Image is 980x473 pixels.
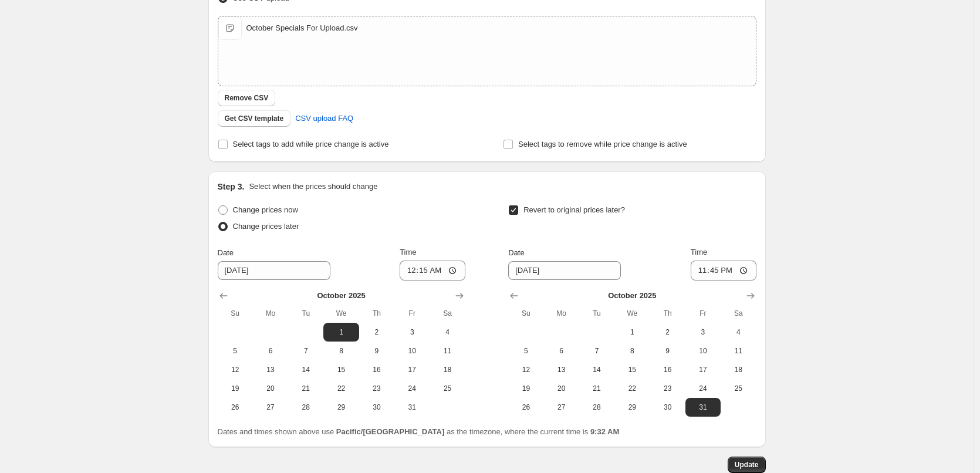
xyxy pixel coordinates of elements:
[218,181,245,192] h2: Step 3.
[721,342,756,360] button: Saturday October 11 2025
[430,379,465,398] button: Saturday October 25 2025
[218,360,253,379] button: Sunday October 12 2025
[400,261,465,281] input: 12:00
[549,384,575,393] span: 20
[513,365,539,374] span: 12
[614,304,650,323] th: Wednesday
[222,365,248,374] span: 12
[508,261,621,280] input: 9/26/2025
[218,342,253,360] button: Sunday October 5 2025
[293,384,319,393] span: 21
[690,346,716,356] span: 10
[725,384,751,393] span: 25
[222,403,248,412] span: 26
[590,427,619,436] b: 9:32 AM
[434,327,460,337] span: 4
[549,365,575,374] span: 13
[508,360,543,379] button: Sunday October 12 2025
[434,309,460,318] span: Sa
[293,365,319,374] span: 14
[323,304,359,323] th: Wednesday
[288,398,323,417] button: Tuesday October 28 2025
[690,327,716,337] span: 3
[288,360,323,379] button: Tuesday October 14 2025
[293,403,319,412] span: 28
[721,304,756,323] th: Saturday
[253,360,288,379] button: Monday October 13 2025
[288,304,323,323] th: Tuesday
[685,379,721,398] button: Friday October 24 2025
[685,360,721,379] button: Friday October 17 2025
[323,323,359,342] button: Wednesday October 1 2025
[584,346,610,356] span: 7
[359,304,394,323] th: Thursday
[584,403,610,412] span: 28
[399,365,425,374] span: 17
[222,309,248,318] span: Su
[225,114,284,123] span: Get CSV template
[233,140,389,148] span: Select tags to add while price change is active
[654,365,680,374] span: 16
[619,346,645,356] span: 8
[725,346,751,356] span: 11
[328,309,354,318] span: We
[549,403,575,412] span: 27
[359,323,394,342] button: Thursday October 2 2025
[721,323,756,342] button: Saturday October 4 2025
[430,304,465,323] th: Saturday
[288,109,360,128] a: CSV upload FAQ
[399,384,425,393] span: 24
[654,346,680,356] span: 9
[508,342,543,360] button: Sunday October 5 2025
[544,342,579,360] button: Monday October 6 2025
[430,342,465,360] button: Saturday October 11 2025
[614,323,650,342] button: Wednesday October 1 2025
[619,365,645,374] span: 15
[399,309,425,318] span: Fr
[249,181,377,192] p: Select when the prices should change
[328,327,354,337] span: 1
[364,403,390,412] span: 30
[218,248,234,257] span: Date
[690,365,716,374] span: 17
[544,379,579,398] button: Monday October 20 2025
[508,304,543,323] th: Sunday
[685,342,721,360] button: Friday October 10 2025
[685,304,721,323] th: Friday
[523,205,625,214] span: Revert to original prices later?
[691,248,707,256] span: Time
[258,403,283,412] span: 27
[579,342,614,360] button: Tuesday October 7 2025
[579,304,614,323] th: Tuesday
[579,379,614,398] button: Tuesday October 21 2025
[359,342,394,360] button: Thursday October 9 2025
[650,304,685,323] th: Thursday
[544,360,579,379] button: Monday October 13 2025
[218,110,291,127] button: Get CSV template
[513,403,539,412] span: 26
[742,288,759,304] button: Show next month, November 2025
[513,384,539,393] span: 19
[253,304,288,323] th: Monday
[364,327,390,337] span: 2
[434,346,460,356] span: 11
[685,398,721,417] button: Friday October 31 2025
[288,379,323,398] button: Tuesday October 21 2025
[690,384,716,393] span: 24
[614,342,650,360] button: Wednesday October 8 2025
[295,113,353,124] span: CSV upload FAQ
[258,384,283,393] span: 20
[584,365,610,374] span: 14
[258,346,283,356] span: 6
[323,360,359,379] button: Wednesday October 15 2025
[288,342,323,360] button: Tuesday October 7 2025
[508,248,524,257] span: Date
[364,384,390,393] span: 23
[544,398,579,417] button: Monday October 27 2025
[619,384,645,393] span: 22
[293,346,319,356] span: 7
[400,248,416,256] span: Time
[725,327,751,337] span: 4
[258,365,283,374] span: 13
[215,288,232,304] button: Show previous month, September 2025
